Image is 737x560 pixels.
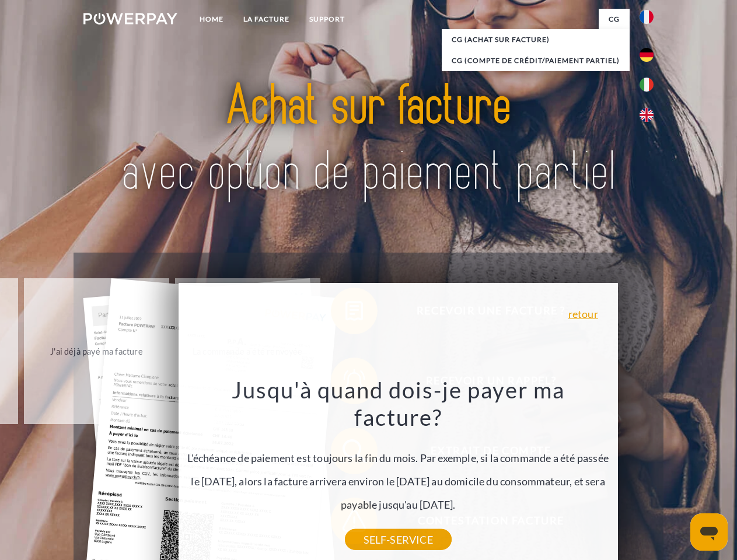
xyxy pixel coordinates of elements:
div: J'ai déjà payé ma facture [31,343,162,359]
a: Home [190,9,233,30]
a: SELF-SERVICE [345,529,452,550]
a: retour [568,309,598,319]
a: CG [599,9,630,30]
img: it [640,78,654,92]
iframe: Bouton de lancement de la fenêtre de messagerie [690,513,728,551]
a: CG (Compte de crédit/paiement partiel) [442,50,630,71]
div: L'échéance de paiement est toujours la fin du mois. Par exemple, si la commande a été passée le [... [185,376,611,540]
img: fr [640,10,654,24]
a: Support [299,9,355,30]
img: title-powerpay_fr.svg [111,56,626,223]
img: de [640,48,654,62]
a: LA FACTURE [233,9,299,30]
a: CG (achat sur facture) [442,29,630,50]
img: logo-powerpay-white.svg [83,13,177,24]
h3: Jusqu'à quand dois-je payer ma facture? [185,376,611,432]
img: en [640,108,654,122]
